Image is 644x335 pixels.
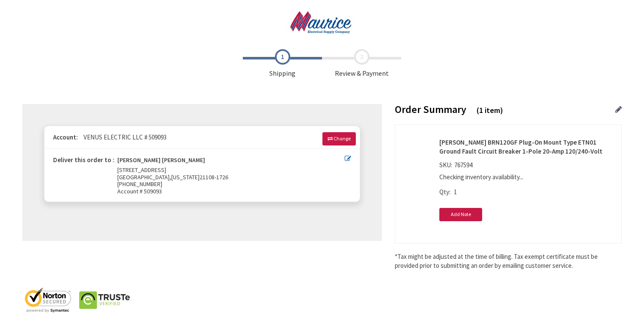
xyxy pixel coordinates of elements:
[53,156,114,164] strong: Deliver this order to :
[280,11,364,34] img: Maurice Electrical Supply Company
[117,188,345,195] span: Account # 509093
[171,173,200,181] span: [US_STATE]
[439,160,474,172] div: SKU:
[334,135,351,142] span: Change
[22,287,74,313] img: norton-seal.png
[395,252,622,270] : *Tax might be adjusted at the time of billing. Tax exempt certificate must be provided prior to s...
[452,161,474,169] span: 767594
[439,138,615,156] strong: [PERSON_NAME] BRN120GF Plug-On Mount Type ETN01 Ground Fault Circuit Breaker 1-Pole 20-Amp 120/24...
[117,180,162,188] span: [PHONE_NUMBER]
[79,287,130,313] img: truste-seal.png
[117,157,205,166] strong: [PERSON_NAME] [PERSON_NAME]
[439,188,449,196] span: Qty
[439,172,611,181] p: Checking inventory availability...
[322,132,356,145] a: Change
[322,49,401,78] span: Review & Payment
[117,173,171,181] span: [GEOGRAPHIC_DATA],
[79,133,167,141] span: VENUS ELECTRIC LLC # 509093
[117,166,166,174] span: [STREET_ADDRESS]
[243,49,322,78] span: Shipping
[395,103,466,116] span: Order Summary
[454,188,457,196] span: 1
[53,133,78,141] strong: Account:
[200,173,228,181] span: 21108-1726
[477,105,503,115] span: (1 item)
